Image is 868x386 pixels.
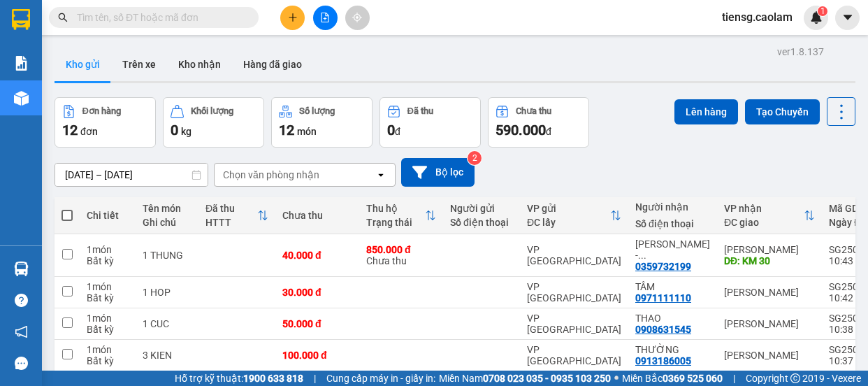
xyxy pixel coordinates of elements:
[527,281,621,303] div: VP [GEOGRAPHIC_DATA]
[635,281,710,292] div: TÂM
[55,48,111,81] button: Kho gửi
[163,97,264,148] button: Khối lượng0kg
[12,9,30,30] img: logo-vxr
[516,106,551,116] div: Chưa thu
[379,97,481,148] button: Đã thu0đ
[326,371,435,386] span: Cung cấp máy in - giấy in:
[527,203,610,214] div: VP gửi
[297,126,317,137] span: món
[87,281,129,292] div: 1 món
[58,13,68,22] span: search
[87,344,129,355] div: 1 món
[167,48,232,81] button: Kho nhận
[205,217,257,228] div: HTTT
[280,6,305,30] button: plus
[820,6,825,16] span: 1
[810,11,823,24] img: icon-new-feature
[717,197,822,234] th: Toggle SortBy
[77,10,242,25] input: Tìm tên, số ĐT hoặc mã đơn
[745,99,820,124] button: Tạo Chuyến
[635,201,710,213] div: Người nhận
[638,250,646,261] span: ...
[635,261,691,272] div: 0359732199
[352,13,362,22] span: aim
[345,6,370,30] button: aim
[401,158,475,187] button: Bộ lọc
[143,318,191,329] div: 1 CUC
[614,376,619,381] span: ⚪️
[520,197,628,234] th: Toggle SortBy
[243,373,303,384] strong: 1900 633 818
[375,169,386,180] svg: open
[527,244,621,266] div: VP [GEOGRAPHIC_DATA]
[82,106,121,116] div: Đơn hàng
[546,126,551,137] span: đ
[777,44,824,59] div: ver 1.8.137
[488,97,589,148] button: Chưa thu590.000đ
[366,203,425,214] div: Thu hộ
[143,217,191,228] div: Ghi chú
[724,244,815,255] div: [PERSON_NAME]
[279,122,294,138] span: 12
[635,238,710,261] div: LUYEN - HUNG
[527,313,621,335] div: VP [GEOGRAPHIC_DATA]
[111,48,167,81] button: Trên xe
[527,344,621,366] div: VP [GEOGRAPHIC_DATA]
[635,344,710,355] div: THƯỜNG
[320,13,330,22] span: file-add
[282,318,352,329] div: 50.000 đ
[724,318,815,329] div: [PERSON_NAME]
[143,350,191,361] div: 3 KIEN
[87,355,129,366] div: Bất kỳ
[635,324,691,335] div: 0908631545
[835,6,860,30] button: caret-down
[313,6,338,30] button: file-add
[635,313,710,324] div: THAO
[395,126,400,137] span: đ
[496,122,546,138] span: 590.000
[450,217,513,228] div: Số điện thoại
[181,126,191,137] span: kg
[733,371,735,386] span: |
[14,262,29,276] img: warehouse-icon
[724,255,815,266] div: DĐ: KM 30
[87,255,129,266] div: Bất kỳ
[175,371,303,386] span: Hỗ trợ kỹ thuật:
[724,287,815,298] div: [PERSON_NAME]
[841,11,854,24] span: caret-down
[14,91,29,106] img: warehouse-icon
[87,210,129,221] div: Chi tiết
[282,287,352,298] div: 30.000 đ
[468,151,482,165] sup: 2
[483,373,611,384] strong: 0708 023 035 - 0935 103 250
[527,217,610,228] div: ĐC lấy
[359,197,443,234] th: Toggle SortBy
[635,218,710,229] div: Số điện thoại
[15,357,28,370] span: message
[87,313,129,324] div: 1 món
[711,8,804,26] span: tiensg.caolam
[15,325,28,338] span: notification
[818,6,827,16] sup: 1
[288,13,298,22] span: plus
[15,294,28,307] span: question-circle
[450,203,513,214] div: Người gửi
[299,106,335,116] div: Số lượng
[87,244,129,255] div: 1 món
[407,106,433,116] div: Đã thu
[622,371,723,386] span: Miền Bắc
[387,122,395,138] span: 0
[366,244,436,266] div: Chưa thu
[314,371,316,386] span: |
[55,164,208,186] input: Select a date range.
[143,203,191,214] div: Tên món
[663,373,723,384] strong: 0369 525 060
[724,217,804,228] div: ĐC giao
[87,324,129,335] div: Bất kỳ
[674,99,738,124] button: Lên hàng
[143,287,191,298] div: 1 HOP
[439,371,611,386] span: Miền Nam
[80,126,98,137] span: đơn
[55,97,156,148] button: Đơn hàng12đơn
[724,203,804,214] div: VP nhận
